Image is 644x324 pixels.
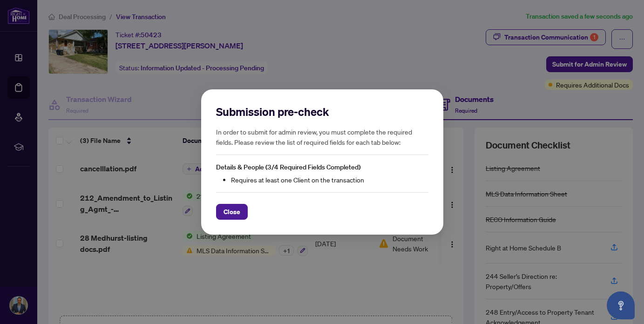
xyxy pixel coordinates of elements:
[231,175,428,185] li: Requires at least one Client on the transaction
[216,163,360,171] span: Details & People (3/4 Required Fields Completed)
[224,204,240,219] span: Close
[216,127,428,147] h5: In order to submit for admin review, you must complete the required fields. Please review the lis...
[216,104,428,119] h2: Submission pre-check
[216,204,248,220] button: Close
[607,291,635,319] button: Open asap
